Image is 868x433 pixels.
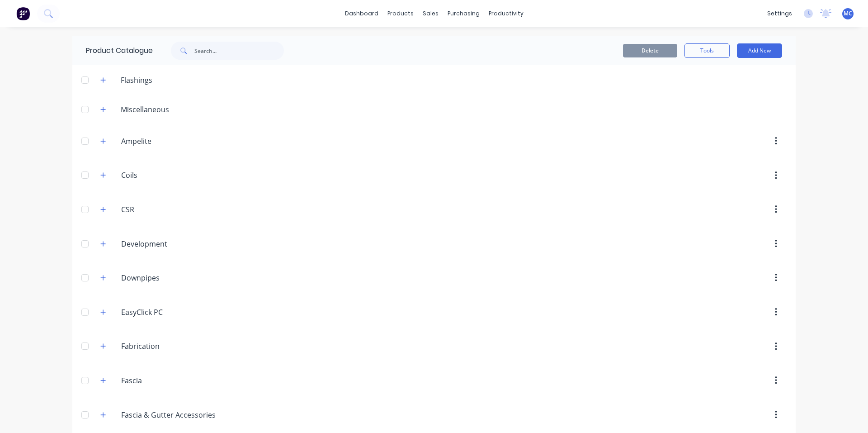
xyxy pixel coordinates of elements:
div: purchasing [443,7,484,20]
input: Enter category name [121,238,228,249]
div: Flashings [113,75,160,86]
a: dashboard [340,7,383,20]
div: sales [418,7,443,20]
input: Enter category name [121,341,228,352]
input: Enter category name [121,170,228,181]
input: Search... [194,42,284,60]
input: Enter category name [121,375,228,386]
div: Miscellaneous [113,104,176,115]
img: Factory [16,7,30,20]
button: Delete [623,44,677,57]
div: products [383,7,418,20]
div: settings [763,7,797,20]
input: Enter category name [121,307,228,318]
span: MC [844,10,852,18]
div: Product Catalogue [72,36,153,65]
input: Enter category name [121,136,228,147]
button: Tools [684,43,730,58]
div: productivity [484,7,528,20]
input: Enter category name [121,204,228,215]
input: Enter category name [121,409,228,420]
input: Enter category name [121,272,228,283]
button: Add New [737,43,782,58]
